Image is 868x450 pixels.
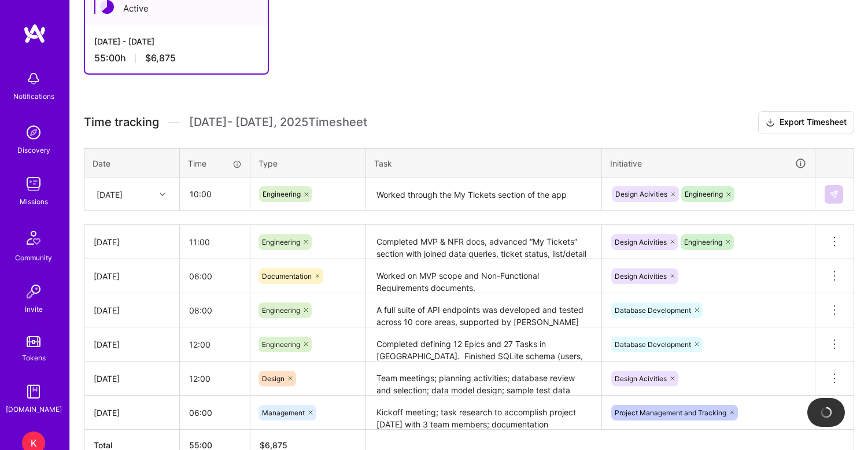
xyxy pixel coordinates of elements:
[262,272,312,281] span: Documentation
[367,179,600,210] textarea: Worked through the My Tickets section of the app
[615,306,691,315] span: Database Development
[615,272,667,281] span: Design Acivities
[180,179,249,209] input: HH:MM
[262,238,300,246] span: Engineering
[684,238,722,246] span: Engineering
[13,90,54,102] div: Notifications
[20,196,48,208] div: Missions
[367,226,600,258] textarea: Completed MVP & NFR docs, advanced “My Tickets” section with joined data queries, ticket status, ...
[22,172,45,196] img: teamwork
[829,190,839,199] img: Submit
[180,397,250,428] input: HH:MM
[262,408,305,417] span: Management
[260,440,287,450] span: $ 6,875
[22,280,45,303] img: Invite
[825,185,844,204] div: null
[758,111,854,134] button: Export Timesheet
[94,372,170,385] div: [DATE]
[84,115,159,130] span: Time tracking
[97,188,123,200] div: [DATE]
[94,236,170,248] div: [DATE]
[17,144,50,156] div: Discovery
[615,190,667,198] span: Design Acivities
[145,52,176,64] span: $6,875
[23,23,46,44] img: logo
[189,115,367,130] span: [DATE] - [DATE] , 2025 Timesheet
[180,261,250,292] input: HH:MM
[262,306,300,315] span: Engineering
[367,260,600,292] textarea: Worked on MVP scope and Non-Functional Requirements documents.
[262,374,285,383] span: Design
[22,121,45,144] img: discovery
[94,35,258,47] div: [DATE] - [DATE]
[180,295,250,326] input: HH:MM
[94,270,170,282] div: [DATE]
[367,329,600,360] textarea: Completed defining 12 Epics and 27 Tasks in [GEOGRAPHIC_DATA]. Finished SQLite schema (users, ven...
[685,190,723,198] span: Engineering
[188,157,242,169] div: Time
[821,407,832,418] img: loading
[615,340,691,349] span: Database Development
[615,374,667,383] span: Design Acivities
[94,338,170,351] div: [DATE]
[84,148,180,178] th: Date
[22,352,46,364] div: Tokens
[27,336,40,347] img: tokens
[615,408,726,417] span: Project Management and Tracking
[25,303,43,315] div: Invite
[94,304,170,316] div: [DATE]
[180,363,250,394] input: HH:MM
[263,190,301,198] span: Engineering
[22,380,45,403] img: guide book
[262,340,300,349] span: Engineering
[20,224,47,252] img: Community
[615,238,667,246] span: Design Acivities
[15,252,52,264] div: Community
[180,227,250,257] input: HH:MM
[160,191,165,197] i: icon Chevron
[250,148,366,178] th: Type
[367,363,600,394] textarea: Team meetings; planning activities; database review and selection; data model design; sample test...
[6,403,62,415] div: [DOMAIN_NAME]
[180,329,250,360] input: HH:MM
[94,52,258,64] div: 55:00 h
[94,407,170,419] div: [DATE]
[366,148,602,178] th: Task
[367,397,600,429] textarea: Kickoff meeting; task research to accomplish project [DATE] with 3 team members; documentation
[766,117,775,129] i: icon Download
[610,157,807,170] div: Initiative
[22,67,45,90] img: bell
[367,294,600,326] textarea: A full suite of API endpoints was developed and tested across 10 core areas, supported by [PERSON...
